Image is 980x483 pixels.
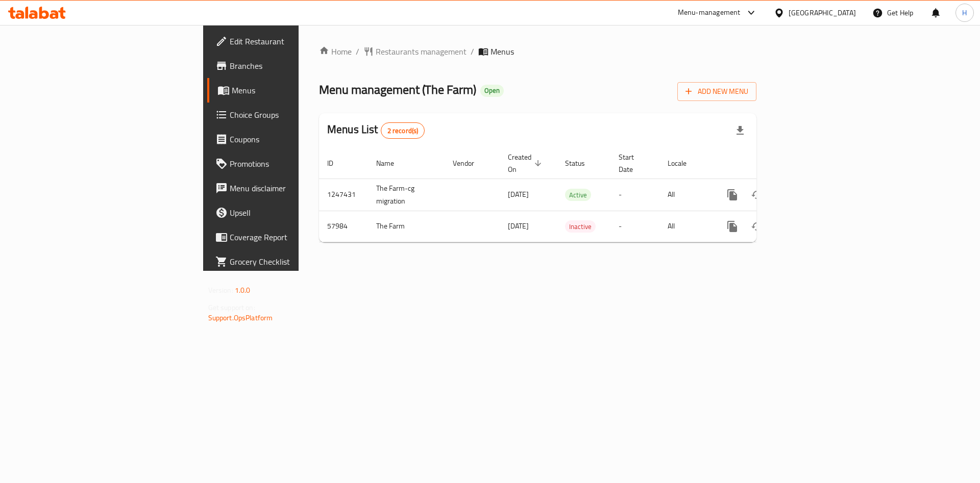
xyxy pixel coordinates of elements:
[207,127,367,151] a: Coupons
[471,45,474,58] li: /
[720,183,745,207] button: more
[368,179,445,211] td: The Farm-cg migration
[232,84,359,96] span: Menus
[207,29,367,54] a: Edit Restaurant
[565,189,591,201] span: Active
[235,284,251,297] span: 1.0.0
[491,45,514,58] span: Menus
[685,85,748,98] span: Add New Menu
[230,231,359,243] span: Coverage Report
[659,179,712,211] td: All
[712,148,826,179] th: Actions
[230,60,359,72] span: Branches
[207,176,367,200] a: Menu disclaimer
[668,157,700,169] span: Locale
[230,133,359,145] span: Coupons
[381,126,425,136] span: 2 record(s)
[789,7,856,18] div: [GEOGRAPHIC_DATA]
[207,54,367,78] a: Branches
[376,45,467,58] span: Restaurants management
[319,148,826,242] table: enhanced table
[508,188,529,201] span: [DATE]
[363,45,467,58] a: Restaurants management
[208,311,273,324] a: Support.OpsPlatform
[565,220,596,233] div: Inactive
[610,179,659,211] td: -
[480,86,504,95] span: Open
[728,118,752,143] div: Export file
[208,284,233,297] span: Version:
[230,109,359,121] span: Choice Groups
[207,78,367,103] a: Menus
[610,211,659,242] td: -
[207,103,367,127] a: Choice Groups
[230,182,359,194] span: Menu disclaimer
[230,158,359,170] span: Promotions
[368,211,445,242] td: The Farm
[207,225,367,249] a: Coverage Report
[376,157,407,169] span: Name
[327,157,347,169] span: ID
[208,301,255,314] span: Get support on:
[508,219,529,233] span: [DATE]
[207,151,367,176] a: Promotions
[207,200,367,225] a: Upsell
[230,256,359,268] span: Grocery Checklist
[677,82,756,101] button: Add New Menu
[678,7,741,19] div: Menu-management
[745,214,769,239] button: Change Status
[381,122,425,139] div: Total records count
[319,45,756,58] nav: breadcrumb
[720,214,745,239] button: more
[565,157,598,169] span: Status
[508,151,545,175] span: Created On
[619,151,647,175] span: Start Date
[230,35,359,47] span: Edit Restaurant
[230,207,359,219] span: Upsell
[327,122,425,139] h2: Menus List
[962,7,967,18] span: H
[319,78,476,101] span: Menu management ( The Farm )
[453,157,487,169] span: Vendor
[659,211,712,242] td: All
[207,249,367,274] a: Grocery Checklist
[565,221,596,233] span: Inactive
[480,85,504,97] div: Open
